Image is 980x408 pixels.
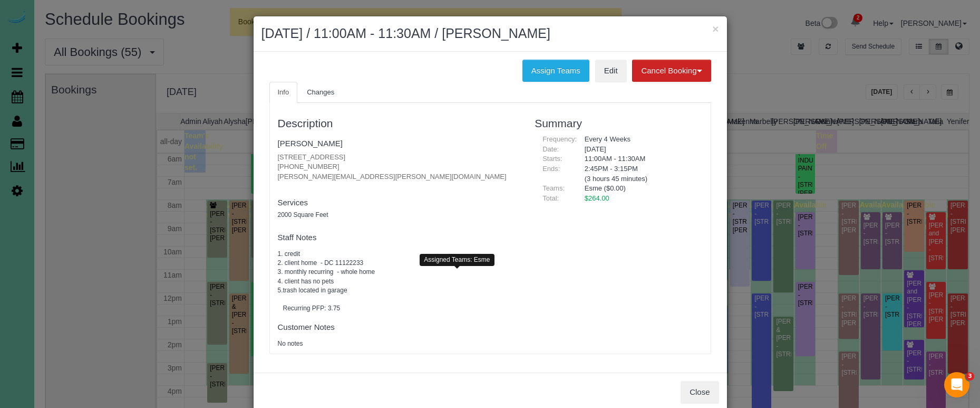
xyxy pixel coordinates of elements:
[278,339,519,348] pre: No notes
[278,250,519,313] pre: 1. credit 2. client home - DC 11122233 3. monthly recurring - whole home 4. client has no pets 5....
[269,82,298,103] a: Info
[712,23,719,34] button: ×
[278,117,519,129] h3: Description
[542,135,577,143] span: Frequency:
[278,212,519,219] h5: 2000 Square Feet
[542,165,560,173] span: Ends:
[595,60,627,82] a: Edit
[632,60,711,82] button: Cancel Booking
[681,381,719,403] button: Close
[542,184,565,192] span: Teams:
[585,184,695,194] li: Esme ($0.00)
[542,155,562,163] span: Starts:
[420,254,494,266] div: Assigned Teams: Esme
[298,82,343,103] a: Changes
[542,194,559,202] span: Total:
[577,154,703,164] div: 11:00AM - 11:30AM
[535,117,702,129] h3: Summary
[585,194,609,202] span: $264.00
[278,233,519,242] h4: Staff Notes
[522,60,589,82] button: Assign Teams
[577,135,703,145] div: Every 4 Weeks
[278,198,519,207] h4: Services
[278,323,519,332] h4: Customer Notes
[944,372,969,397] iframe: Intercom live chat
[577,164,703,184] div: 2:45PM - 3:15PM (3 hours 45 minutes)
[278,139,343,148] a: [PERSON_NAME]
[278,153,519,182] p: [STREET_ADDRESS] [PHONE_NUMBER] [PERSON_NAME][EMAIL_ADDRESS][PERSON_NAME][DOMAIN_NAME]
[966,372,974,381] span: 3
[542,145,559,153] span: Date:
[261,24,719,43] h2: [DATE] / 11:00AM - 11:30AM / [PERSON_NAME]
[577,145,703,155] div: [DATE]
[307,88,334,96] span: Changes
[278,88,289,96] span: Info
